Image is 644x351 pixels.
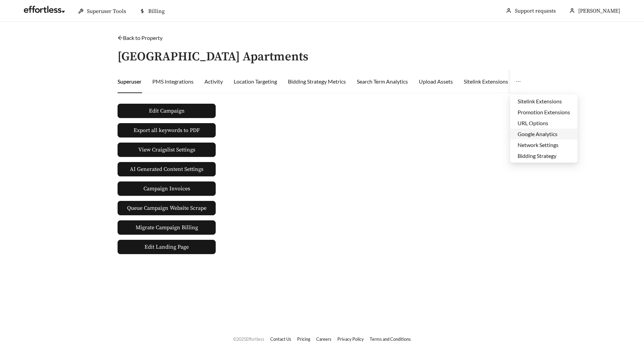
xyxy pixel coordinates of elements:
button: ellipsis [510,70,526,93]
h3: [GEOGRAPHIC_DATA] Apartments [118,50,308,64]
a: Support requests [515,8,556,14]
a: Pricing [297,336,310,342]
span: Superuser Tools [87,8,126,15]
div: Location Targeting [234,77,277,86]
span: Edit Landing Page [144,240,189,254]
div: Bidding Strategy Metrics [288,77,346,86]
span: AI Generated Content Settings [130,165,203,173]
span: Campaign Invoices [143,182,190,195]
div: Upload Assets [419,77,453,86]
ul: expanded dropdown [510,94,578,163]
a: Careers [316,336,332,342]
a: Privacy Policy [337,336,364,342]
span: [PERSON_NAME] [578,8,620,14]
button: Edit Campaign [118,104,216,118]
li: Network Settings [510,140,578,150]
button: AI Generated Content Settings [118,162,216,176]
div: Search Term Analytics [357,77,408,86]
span: ellipsis [516,79,521,84]
span: © 2025 Effortless [233,336,264,342]
a: Contact Us [270,336,291,342]
li: Promotion Extensions [510,107,578,118]
a: Edit Landing Page [118,240,216,254]
button: Export all keywords to PDF [118,123,216,137]
span: Migrate Campaign Billing [136,223,198,232]
li: Sitelink Extensions [510,96,578,107]
div: Activity [204,77,223,86]
button: Queue Campaign Website Scrape [118,201,216,215]
div: Sitelink Extensions [464,77,508,86]
a: Terms and Conditions [370,336,411,342]
span: Queue Campaign Website Scrape [127,204,206,212]
span: Export all keywords to PDF [134,126,200,134]
span: Billing [148,8,165,15]
li: Conversion Tracking [510,161,578,172]
li: Bidding Strategy [510,150,578,161]
li: URL Options [510,118,578,129]
div: PMS Integrations [152,77,194,86]
span: arrow-left [118,35,123,41]
span: Edit Campaign [149,107,185,115]
li: Google Analytics [510,129,578,140]
span: View Craigslist Settings [138,146,195,154]
a: Campaign Invoices [118,181,216,196]
div: Superuser [118,77,141,86]
a: arrow-leftBack to Property [118,34,163,41]
button: View Craigslist Settings [118,143,216,157]
button: Migrate Campaign Billing [118,220,216,235]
